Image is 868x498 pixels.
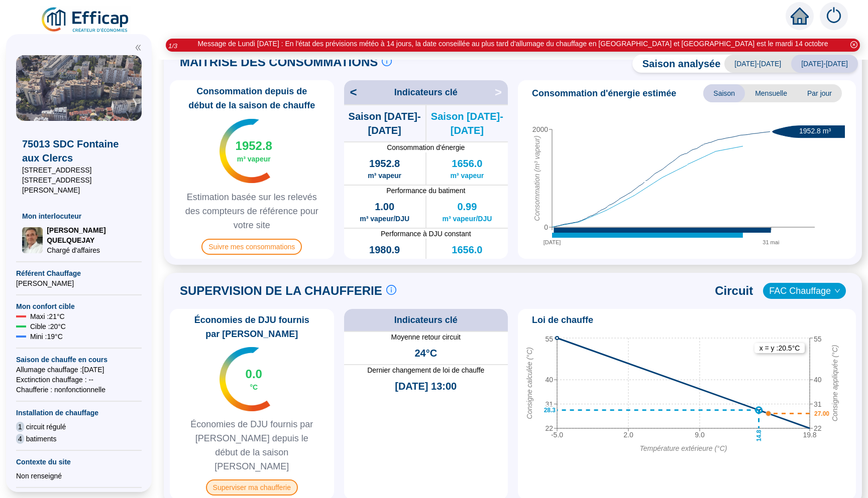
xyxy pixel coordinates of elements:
span: Suivre mes consommations [201,239,302,255]
tspan: 31 mai [763,239,779,245]
span: Loi de chauffe [532,313,593,327]
span: circuit régulé [26,422,66,432]
span: m³ vapeur [368,257,401,267]
span: 1952.8 [369,156,400,171]
span: 4 [16,434,24,444]
span: Installation de chauffage [16,408,142,418]
tspan: [DATE] [544,239,561,245]
span: Chargé d'affaires [47,245,136,255]
span: [STREET_ADDRESS][PERSON_NAME] [22,175,136,195]
span: [DATE] 13:00 [395,379,457,393]
span: Dernier changement de loi de chauffe [344,365,508,375]
tspan: Consigne calculée (°C) [525,347,533,419]
span: close-circle [850,41,857,48]
span: Superviser ma chaufferie [206,479,298,495]
span: 1656.0 [452,243,482,257]
span: Circuit [715,283,753,299]
span: m³ vapeur [368,171,401,181]
span: 1 [16,422,24,432]
span: Saison [703,84,745,102]
tspan: 0 [544,223,548,231]
span: Référent Chauffage [16,268,142,278]
tspan: 22 [814,424,822,432]
span: batiments [26,434,57,444]
span: Consommation depuis de début de la saison de chauffe [174,84,330,112]
span: [STREET_ADDRESS] [22,165,136,175]
tspan: 22 [545,424,553,432]
img: efficap energie logo [40,6,131,34]
span: Économies de DJU fournis par [PERSON_NAME] [174,313,330,341]
span: info-circle [386,285,396,295]
span: Estimation basée sur les relevés des compteurs de référence pour votre site [174,190,330,232]
tspan: 31 [814,400,822,408]
span: Mon confort cible [16,301,142,311]
span: [PERSON_NAME] QUELQUEJAY [47,225,136,245]
span: °C [250,382,258,392]
span: [DATE]-[DATE] [724,55,791,73]
tspan: 31 [545,400,553,408]
span: Moyenne retour circuit [344,332,508,342]
tspan: Consigne appliquée (°C) [831,345,839,422]
span: 1980.9 [369,243,400,257]
span: m³ vapeur/DJU [442,214,492,224]
text: 1952.8 m³ [799,127,831,135]
span: m³ vapeur [237,154,271,164]
span: SUPERVISION DE LA CHAUFFERIE [180,283,382,299]
span: [DATE]-[DATE] [791,55,858,73]
span: Maxi : 21 °C [30,311,65,321]
text: x = y : 20.5 °C [759,344,800,352]
tspan: Consommation (m³ vapeur) [533,135,541,221]
span: Mensuelle [745,84,797,102]
span: < [344,84,357,100]
span: MAITRISE DES CONSOMMATIONS [180,54,378,70]
div: Non renseigné [16,471,142,481]
span: Indicateurs clé [394,85,458,99]
img: alerts [820,2,848,30]
span: Chaufferie : non fonctionnelle [16,385,142,395]
span: Consommation d'énergie estimée [532,86,676,100]
span: 1656.0 [452,156,482,171]
span: info-circle [382,56,392,66]
span: 24°C [414,346,437,360]
tspan: 40 [545,376,553,384]
span: Saison de chauffe en cours [16,355,142,365]
span: Par jour [797,84,842,102]
span: Allumage chauffage : [DATE] [16,365,142,375]
span: down [834,288,840,294]
text: 14.8 [755,430,763,442]
span: Performance du batiment [344,186,508,196]
img: Chargé d'affaires [22,227,43,253]
span: 75013 SDC Fontaine aux Clercs [22,137,136,165]
tspan: 40 [814,376,822,384]
span: Consommation d'énergie [344,142,508,152]
span: 0.0 [246,366,262,382]
span: Saison [DATE]-[DATE] [344,109,425,137]
text: 28.3 [544,407,556,414]
span: Indicateurs clé [394,313,458,327]
span: Performance à DJU constant [344,229,508,239]
span: 1952.8 [236,138,272,154]
span: Saison [DATE]-[DATE] [426,109,508,137]
tspan: Température extérieure (°C) [640,444,727,452]
i: 1 / 3 [168,42,177,50]
span: [PERSON_NAME] [16,278,142,288]
span: Saison analysée [632,57,721,71]
span: 0.99 [457,200,477,214]
tspan: -5.0 [551,431,563,439]
span: Économies de DJU fournis par [PERSON_NAME] depuis le début de la saison [PERSON_NAME] [174,417,330,473]
span: Cible : 20 °C [30,321,66,331]
div: Message de Lundi [DATE] : En l'état des prévisions météo à 14 jours, la date conseillée au plus t... [197,39,828,49]
span: FAC Chauffage [769,283,840,298]
span: home [791,7,809,25]
span: double-left [135,44,142,51]
span: > [495,84,508,100]
tspan: 9.0 [695,431,705,439]
span: Mon interlocuteur [22,211,136,221]
tspan: 2.0 [623,431,633,439]
tspan: 19.8 [803,431,816,439]
img: indicateur températures [220,347,270,411]
text: 27.00 [814,410,829,417]
span: Mini : 19 °C [30,331,63,342]
tspan: 2000 [532,125,548,133]
span: Contexte du site [16,457,142,467]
